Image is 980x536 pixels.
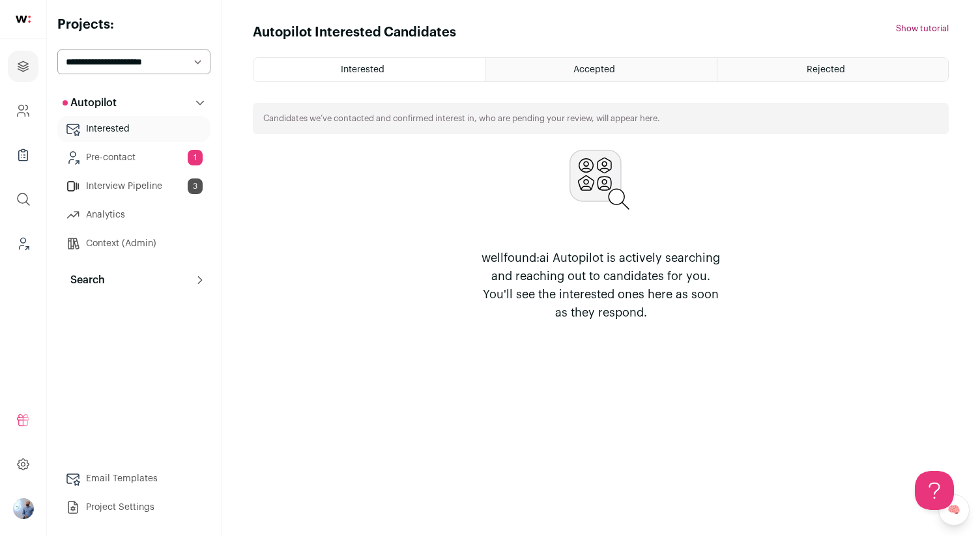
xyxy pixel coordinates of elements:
a: Email Templates [57,466,210,492]
span: Rejected [807,65,845,74]
button: Search [57,267,210,293]
a: Interview Pipeline3 [57,173,210,199]
a: Project Settings [57,494,210,520]
p: Search [63,272,105,288]
p: Autopilot [63,95,117,111]
h2: Projects: [57,16,210,34]
img: wellfound-shorthand-0d5821cbd27db2630d0214b213865d53afaa358527fdda9d0ea32b1df1b89c2c.svg [16,16,31,23]
button: Open dropdown [13,498,34,519]
a: Company and ATS Settings [8,95,38,126]
p: Candidates we’ve contacted and confirmed interest in, who are pending your review, will appear here. [263,113,660,124]
a: Interested [57,116,210,142]
span: Accepted [573,65,615,74]
a: 🧠 [938,494,970,526]
a: Company Lists [8,139,38,171]
a: Leads (Backoffice) [8,228,38,259]
a: Context (Admin) [57,231,210,257]
a: Rejected [717,58,948,81]
a: Accepted [485,58,716,81]
a: Projects [8,51,38,82]
span: 1 [188,150,203,165]
p: wellfound:ai Autopilot is actively searching and reaching out to candidates for you. You'll see t... [476,249,726,322]
h1: Autopilot Interested Candidates [253,23,456,42]
span: 3 [188,178,203,194]
span: Interested [341,65,384,74]
button: Autopilot [57,90,210,116]
img: 97332-medium_jpg [13,498,34,519]
a: Analytics [57,202,210,228]
a: Pre-contact1 [57,145,210,171]
button: Show tutorial [896,23,949,34]
iframe: Help Scout Beacon - Open [915,471,954,510]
